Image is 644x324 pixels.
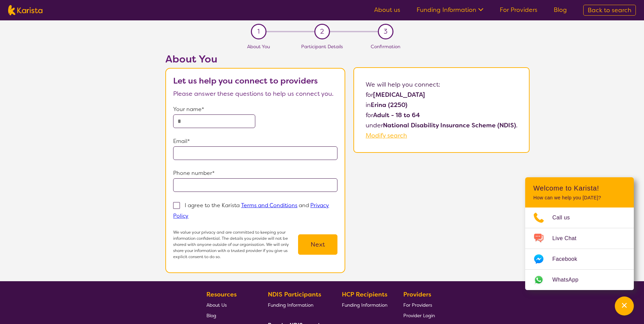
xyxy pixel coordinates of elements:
span: Participant Details [301,43,343,50]
a: Web link opens in a new tab. [525,270,634,290]
b: Erina (2250) [371,101,407,109]
b: HCP Recipients [342,290,387,299]
span: WhatsApp [552,275,587,285]
a: Blog [206,310,252,321]
b: National Disability Insurance Scheme (NDIS) [383,121,516,129]
p: Please answer these questions to help us connect you. [173,89,337,99]
b: NDIS Participants [268,290,321,299]
span: Back to search [588,6,631,14]
span: Facebook [552,254,585,264]
div: Channel Menu [525,177,634,290]
span: Call us [552,213,578,223]
b: Let us help you connect to providers [173,75,318,86]
a: Back to search [583,5,636,16]
p: We will help you connect: [366,79,517,90]
span: 2 [320,26,324,37]
span: Blog [206,312,216,319]
span: Funding Information [268,302,313,308]
a: Modify search [366,131,407,140]
p: I agree to the Karista and [173,202,329,219]
p: Your name* [173,104,337,114]
p: under . [366,120,517,130]
span: About Us [206,302,227,308]
a: About us [374,6,400,14]
span: Live Chat [552,233,585,244]
p: Email* [173,136,337,146]
p: in [366,100,517,110]
p: Phone number* [173,168,337,178]
span: For Providers [403,302,432,308]
a: Funding Information [268,300,326,310]
b: Providers [403,290,431,299]
a: Funding Information [342,300,387,310]
a: Funding Information [417,6,483,14]
a: Provider Login [403,310,435,321]
a: For Providers [500,6,537,14]
span: 1 [257,26,260,37]
span: 3 [384,26,387,37]
h2: About You [165,53,345,65]
ul: Choose channel [525,208,634,290]
button: Next [298,234,337,255]
button: Channel Menu [615,296,634,316]
p: for [366,110,517,120]
span: Confirmation [371,43,400,50]
img: Karista logo [8,5,42,15]
a: For Providers [403,300,435,310]
p: We value your privacy and are committed to keeping your information confidential. The details you... [173,229,298,260]
p: for [366,90,517,100]
p: How can we help you [DATE]? [533,195,626,201]
b: Adult - 18 to 64 [373,111,420,119]
a: Terms and Conditions [241,202,297,209]
span: About You [247,43,270,50]
b: Resources [206,290,237,299]
span: Funding Information [342,302,387,308]
a: Blog [554,6,567,14]
a: About Us [206,300,252,310]
b: [MEDICAL_DATA] [373,91,425,99]
span: Provider Login [403,312,435,319]
h2: Welcome to Karista! [533,184,626,192]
